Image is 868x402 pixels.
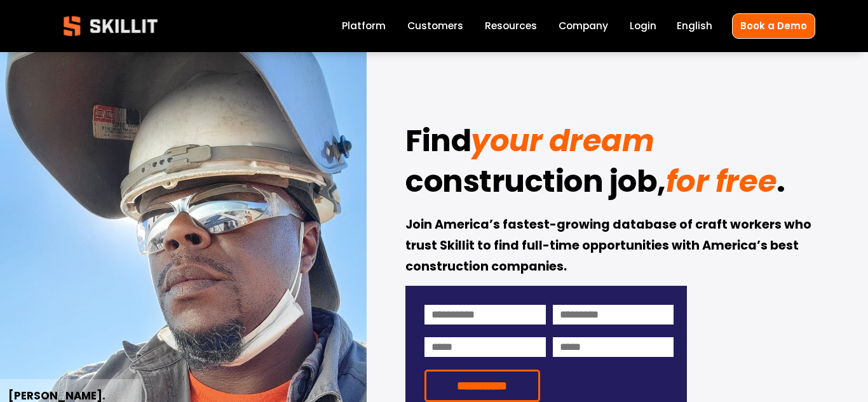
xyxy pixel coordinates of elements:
span: English [677,18,712,33]
img: Skillit [53,7,168,45]
strong: . [776,158,785,210]
a: Platform [342,18,386,35]
em: for free [666,160,776,203]
span: Resources [485,18,537,33]
strong: Join America’s fastest-growing database of craft workers who trust Skillit to find full-time oppo... [405,215,814,278]
a: folder dropdown [485,18,537,35]
div: language picker [677,18,712,35]
a: Customers [407,18,463,35]
a: Login [630,18,656,35]
strong: construction job, [405,158,666,210]
a: Company [559,18,608,35]
em: your dream [471,119,654,162]
a: Book a Demo [732,13,815,38]
strong: Find [405,117,471,170]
